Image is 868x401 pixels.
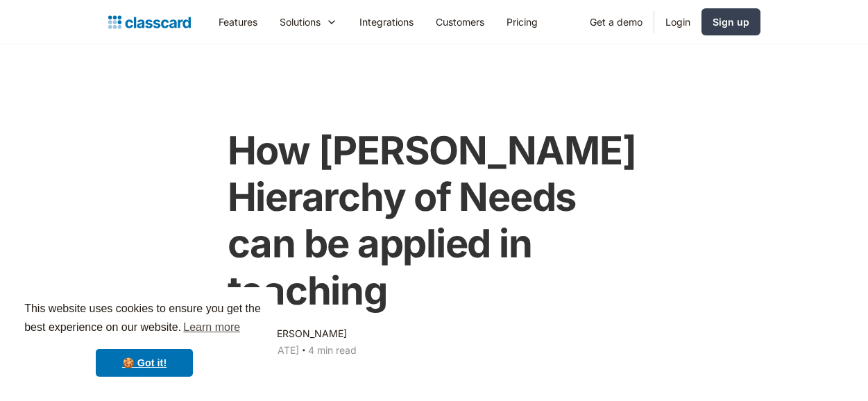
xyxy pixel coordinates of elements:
a: home [108,12,191,32]
div: [PERSON_NAME] [267,325,347,342]
div: cookieconsent [11,287,278,390]
a: Integrations [348,6,425,37]
a: Sign up [701,8,760,35]
h1: How [PERSON_NAME] Hierarchy of Needs can be applied in teaching [228,128,641,314]
a: Customers [425,6,495,37]
a: dismiss cookie message [96,349,193,377]
a: Login [654,6,701,37]
div: ‧ [299,342,308,361]
a: Features [207,6,269,37]
div: Sign up [713,15,749,29]
a: Get a demo [579,6,654,37]
div: [DATE] [267,342,299,359]
div: Solutions [269,6,348,37]
a: Pricing [495,6,549,37]
a: learn more about cookies [181,317,242,338]
div: 4 min read [308,342,357,359]
span: This website uses cookies to ensure you get the best experience on our website. [24,300,264,338]
div: Solutions [280,15,321,29]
